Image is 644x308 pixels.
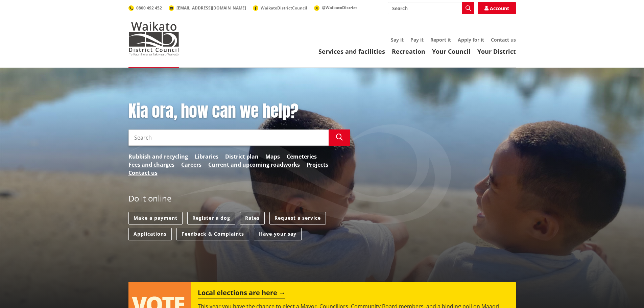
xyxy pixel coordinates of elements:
[128,5,162,11] a: 0800 492 452
[176,228,249,240] a: Feedback & Complaints
[254,228,302,240] a: Have your say
[477,47,516,55] a: Your District
[261,5,307,11] span: WaikatoDistrictCouncil
[388,2,474,14] input: Search input
[136,5,162,11] span: 0800 492 452
[491,37,516,43] a: Contact us
[410,37,424,43] a: Pay it
[478,2,516,14] a: Account
[322,5,357,10] span: @WaikatoDistrict
[128,152,188,161] a: Rubbish and recycling
[208,161,300,169] a: Current and upcoming roadworks
[287,152,317,161] a: Cemeteries
[265,152,280,161] a: Maps
[128,22,179,55] img: Waikato District Council - Te Kaunihera aa Takiwaa o Waikato
[195,152,218,161] a: Libraries
[269,212,326,224] a: Request a service
[432,47,471,55] a: Your Council
[225,152,259,161] a: District plan
[128,161,174,169] a: Fees and charges
[314,5,357,10] a: @WaikatoDistrict
[458,37,484,43] a: Apply for it
[318,47,385,55] a: Services and facilities
[430,37,451,43] a: Report it
[391,37,404,43] a: Say it
[187,212,235,224] a: Register a dog
[198,289,285,299] h2: Local elections are here
[307,161,328,169] a: Projects
[128,212,183,224] a: Make a payment
[392,47,425,55] a: Recreation
[240,212,265,224] a: Rates
[128,169,158,177] a: Contact us
[128,101,350,121] h1: Kia ora, how can we help?
[128,194,171,206] h2: Do it online
[176,5,246,11] span: [EMAIL_ADDRESS][DOMAIN_NAME]
[128,228,172,240] a: Applications
[253,5,307,11] a: WaikatoDistrictCouncil
[128,129,329,146] input: Search input
[169,5,246,11] a: [EMAIL_ADDRESS][DOMAIN_NAME]
[181,161,201,169] a: Careers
